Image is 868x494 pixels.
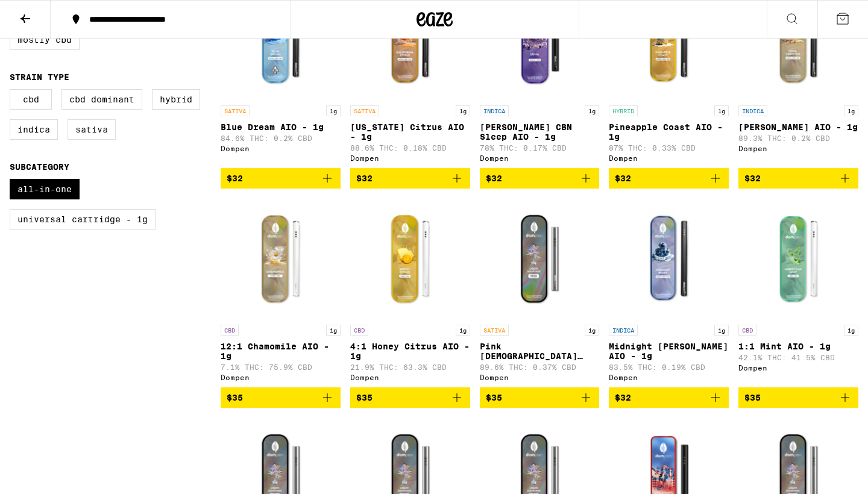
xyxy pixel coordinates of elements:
legend: Strain Type [10,72,69,82]
p: 1g [326,325,341,336]
div: Dompen [609,154,729,162]
span: $32 [615,174,631,183]
p: SATIVA [350,105,379,116]
label: Indica [10,119,58,140]
label: All-In-One [10,179,80,199]
p: 1g [456,325,470,336]
p: INDICA [609,325,638,336]
p: SATIVA [480,325,509,336]
p: HYBRID [609,105,638,116]
p: 83.5% THC: 0.19% CBD [609,363,729,371]
img: Dompen - 12:1 Chamomile AIO - 1g [221,198,341,319]
button: Add to bag [350,168,470,189]
div: Dompen [738,145,858,152]
p: 89.3% THC: 0.2% CBD [738,134,858,142]
a: Open page for 12:1 Chamomile AIO - 1g from Dompen [221,198,341,387]
button: Add to bag [738,168,858,189]
button: Add to bag [221,168,341,189]
p: 1g [844,325,858,336]
div: Dompen [350,374,470,381]
p: 1g [456,105,470,116]
p: 84.6% THC: 0.2% CBD [221,134,341,142]
div: Dompen [609,374,729,381]
div: Dompen [480,374,600,381]
label: Universal Cartridge - 1g [10,209,156,230]
p: 21.9% THC: 63.3% CBD [350,363,470,371]
p: 4:1 Honey Citrus AIO - 1g [350,342,470,361]
p: Pink [DEMOGRAPHIC_DATA] Liquid Diamonds AIO - 1g [480,342,600,361]
img: Dompen - 1:1 Mint AIO - 1g [738,198,858,319]
label: Mostly CBD [10,30,80,50]
label: CBD [10,89,52,110]
div: Dompen [738,364,858,372]
p: 1g [326,105,341,116]
a: Open page for Midnight Berry AIO - 1g from Dompen [609,198,729,387]
a: Open page for 4:1 Honey Citrus AIO - 1g from Dompen [350,198,470,387]
p: [US_STATE] Citrus AIO - 1g [350,122,470,142]
p: 78% THC: 0.17% CBD [480,144,600,152]
div: Dompen [221,374,341,381]
span: $32 [356,174,373,183]
p: SATIVA [221,105,250,116]
p: 1g [714,105,729,116]
span: $32 [486,174,502,183]
button: Add to bag [480,387,600,408]
p: INDICA [738,105,767,116]
p: 7.1% THC: 75.9% CBD [221,363,341,371]
a: Open page for Pink Jesus Liquid Diamonds AIO - 1g from Dompen [480,198,600,387]
p: 1g [714,325,729,336]
button: Add to bag [738,387,858,408]
p: 1g [585,105,599,116]
a: Open page for 1:1 Mint AIO - 1g from Dompen [738,198,858,387]
img: Dompen - Pink Jesus Liquid Diamonds AIO - 1g [480,198,600,319]
span: $32 [744,174,761,183]
div: Dompen [221,145,341,152]
p: 1g [585,325,599,336]
span: $35 [744,393,761,402]
img: Dompen - 4:1 Honey Citrus AIO - 1g [350,198,470,319]
span: $35 [227,393,243,402]
span: $35 [356,393,373,402]
label: CBD Dominant [61,89,142,110]
p: INDICA [480,105,509,116]
p: 88.6% THC: 0.18% CBD [350,144,470,152]
span: Hi. Need any help? [7,8,87,18]
span: $32 [227,174,243,183]
span: $35 [486,393,502,402]
img: Dompen - Midnight Berry AIO - 1g [609,198,729,319]
p: 87% THC: 0.33% CBD [609,144,729,152]
p: CBD [221,325,239,336]
span: $32 [615,393,631,402]
button: Add to bag [350,387,470,408]
button: Add to bag [609,168,729,189]
button: Add to bag [480,168,600,189]
p: Midnight [PERSON_NAME] AIO - 1g [609,342,729,361]
button: Add to bag [609,387,729,408]
p: 1g [844,105,858,116]
label: Sativa [68,119,116,140]
p: 89.6% THC: 0.37% CBD [480,363,600,371]
p: Pineapple Coast AIO - 1g [609,122,729,142]
label: Hybrid [152,89,200,110]
p: CBD [350,325,368,336]
p: [PERSON_NAME] CBN Sleep AIO - 1g [480,122,600,142]
p: Blue Dream AIO - 1g [221,122,341,132]
legend: Subcategory [10,162,69,172]
p: [PERSON_NAME] AIO - 1g [738,122,858,132]
p: 12:1 Chamomile AIO - 1g [221,342,341,361]
p: CBD [738,325,756,336]
p: 42.1% THC: 41.5% CBD [738,354,858,361]
div: Dompen [480,154,600,162]
button: Add to bag [221,387,341,408]
div: Dompen [350,154,470,162]
p: 1:1 Mint AIO - 1g [738,342,858,351]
